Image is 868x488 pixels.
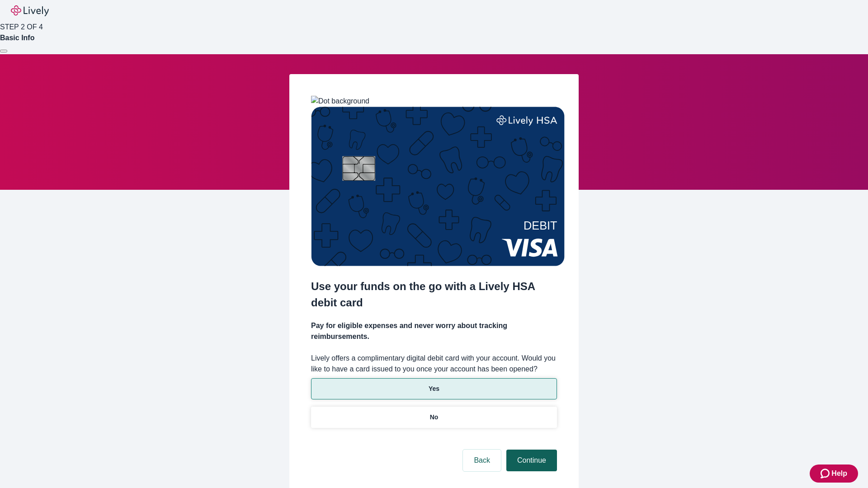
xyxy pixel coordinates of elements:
[311,407,557,428] button: No
[11,5,49,16] img: Lively
[311,278,557,311] h2: Use your funds on the go with a Lively HSA debit card
[463,450,501,471] button: Back
[311,96,369,107] img: Dot background
[311,353,557,375] label: Lively offers a complimentary digital debit card with your account. Would you like to have a card...
[430,413,439,422] p: No
[821,468,831,479] svg: Zendesk support icon
[311,320,557,342] h4: Pay for eligible expenses and never worry about tracking reimbursements.
[831,468,847,479] span: Help
[311,378,557,399] button: Yes
[810,465,858,483] button: Zendesk support iconHelp
[311,107,565,266] img: Debit card
[506,450,557,471] button: Continue
[429,384,439,394] p: Yes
